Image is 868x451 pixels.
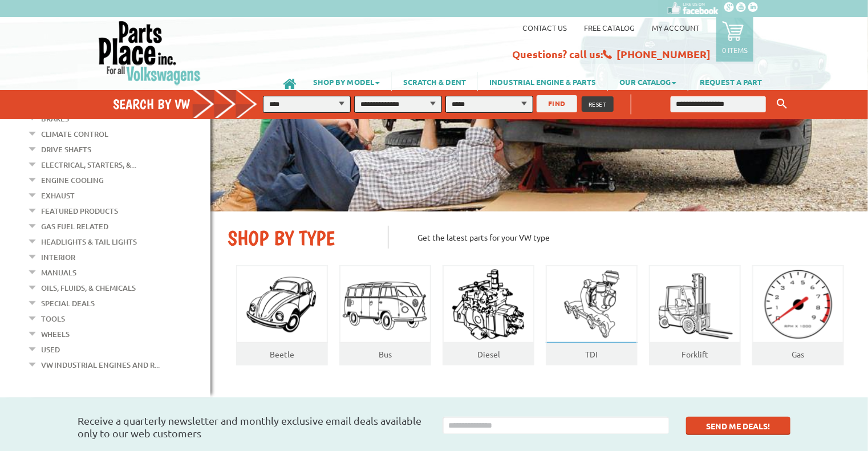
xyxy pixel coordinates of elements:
a: INDUSTRIAL ENGINE & PARTS [478,72,607,91]
a: Electrical, Starters, &... [41,157,136,172]
a: Gas [792,349,805,359]
p: Get the latest parts for your VW type [388,226,851,249]
a: Exhaust [41,188,75,203]
a: Manuals [41,265,76,280]
img: Bus [340,278,430,331]
a: Headlights & Tail Lights [41,234,137,249]
a: Climate Control [41,127,108,141]
a: OUR CATALOG [608,72,688,91]
button: FIND [537,95,577,112]
h2: SHOP BY TYPE [228,226,371,250]
span: RESET [589,100,607,108]
a: Diesel [477,349,500,359]
a: Engine Cooling [41,173,104,188]
a: Beetle [270,349,294,359]
a: REQUEST A PART [688,72,773,91]
a: SCRATCH & DENT [392,72,477,91]
img: Gas [753,267,843,343]
a: 0 items [716,17,753,62]
button: RESET [582,96,614,112]
p: 0 items [722,45,748,55]
a: Special Deals [41,296,95,311]
a: Bus [379,349,392,359]
button: SEND ME DEALS! [686,417,790,435]
img: TDI [555,266,629,343]
a: VW Industrial Engines and R... [41,357,160,372]
a: Drive Shafts [41,142,91,157]
a: Contact us [522,23,567,32]
a: SHOP BY MODEL [302,72,391,91]
img: Forklift [655,266,735,343]
a: Interior [41,250,75,265]
a: Oils, Fluids, & Chemicals [41,281,136,295]
img: Beatle [237,275,327,335]
a: My Account [652,23,699,32]
button: Keyword Search [773,95,790,113]
a: TDI [586,349,598,359]
a: Tools [41,311,65,326]
a: Gas Fuel Related [41,219,108,234]
a: Free Catalog [584,23,635,32]
h3: Receive a quarterly newsletter and monthly exclusive email deals available only to our web customers [78,415,425,440]
a: Forklift [682,349,708,359]
h4: Search by VW [113,96,269,112]
a: Used [41,342,60,357]
img: Diesel [447,266,530,343]
a: Featured Products [41,204,118,218]
a: Wheels [41,327,70,342]
img: Parts Place Inc! [98,20,202,86]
